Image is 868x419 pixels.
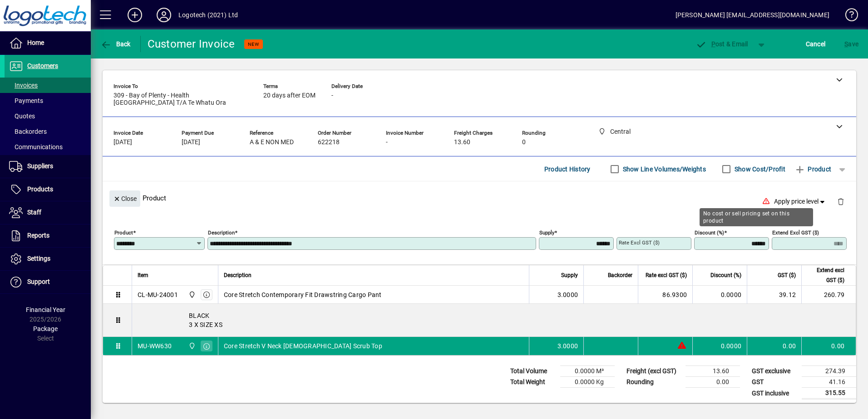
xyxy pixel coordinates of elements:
div: Product [103,181,856,214]
span: Core Stretch Contemporary Fit Drawstring Cargo Pant [224,290,382,299]
a: Knowledge Base [838,2,857,31]
span: [DATE] [113,139,132,146]
mat-label: Rate excl GST ($) [619,239,660,246]
a: Products [5,178,91,201]
span: Backorders [9,128,47,135]
mat-label: Extend excl GST ($) [772,229,819,236]
span: P [711,40,715,48]
label: Show Cost/Profit [733,165,785,174]
button: Apply price level [770,194,830,210]
a: Communications [5,139,91,155]
span: Quotes [9,112,35,120]
td: GST exclusive [747,366,802,377]
span: Product History [544,162,591,176]
div: CL-MU-24001 [138,290,178,299]
td: GST inclusive [747,388,802,399]
span: [DATE] [182,139,200,146]
td: 0.00 [747,337,801,355]
span: 622218 [318,139,340,146]
span: GST ($) [778,270,796,280]
a: Quotes [5,108,91,124]
span: Discount (%) [710,270,741,280]
td: 274.39 [802,366,856,377]
span: Payments [9,97,43,104]
span: Products [27,185,53,193]
td: 13.60 [686,366,740,377]
span: Description [224,270,252,280]
span: ost & Email [695,40,748,48]
button: Product History [541,161,594,177]
span: 0 [522,139,526,146]
app-page-header-button: Close [107,194,143,202]
td: Freight (excl GST) [622,366,686,377]
span: 20 days after EOM [263,92,316,99]
a: Backorders [5,124,91,139]
span: S [844,40,848,48]
td: GST [747,377,802,388]
button: Profile [149,7,178,23]
button: Cancel [804,36,828,52]
span: ave [844,37,858,51]
app-page-header-button: Delete [830,197,852,205]
button: Save [842,36,861,52]
a: Support [5,271,91,293]
span: Central [186,341,197,351]
span: 3.0000 [557,290,578,299]
td: Total Weight [506,377,560,388]
span: Product [794,162,831,176]
span: Back [100,40,131,48]
span: Backorder [608,270,632,280]
div: 86.9300 [644,290,687,299]
button: Product [790,161,836,177]
span: Invoices [9,82,38,89]
span: Support [27,278,50,285]
button: Close [109,190,140,207]
div: Customer Invoice [148,37,235,51]
app-page-header-button: Back [91,36,141,52]
div: Logotech (2021) Ltd [178,8,238,22]
span: Financial Year [26,306,65,313]
td: 0.0000 [692,286,747,304]
span: Customers [27,62,58,69]
span: Home [27,39,44,46]
mat-label: Discount (%) [695,229,724,236]
span: Package [33,325,58,332]
td: Rounding [622,377,686,388]
a: Reports [5,224,91,247]
span: 3.0000 [557,341,578,351]
span: Extend excl GST ($) [807,265,844,285]
td: 0.00 [801,337,856,355]
span: Close [113,191,137,206]
a: Home [5,32,91,54]
span: Rate excl GST ($) [646,270,687,280]
span: - [331,92,333,99]
button: Add [120,7,149,23]
a: Settings [5,248,91,270]
mat-label: Supply [539,229,554,236]
span: Item [138,270,148,280]
td: 260.79 [801,286,856,304]
mat-label: Description [208,229,235,236]
span: Suppliers [27,162,53,170]
span: Reports [27,232,49,239]
div: BLACK 3 X SIZE XS [132,304,856,336]
span: Central [186,290,197,300]
label: Show Line Volumes/Weights [621,165,706,174]
button: Delete [830,190,852,212]
mat-label: Product [114,229,133,236]
span: - [386,139,388,146]
span: Core Stretch V Neck [DEMOGRAPHIC_DATA] Scrub Top [224,341,382,351]
td: Total Volume [506,366,560,377]
span: NEW [248,41,259,47]
td: 39.12 [747,286,801,304]
span: Cancel [806,37,826,51]
span: A & E NON MED [250,139,294,146]
div: No cost or sell pricing set on this product [700,208,813,226]
td: 315.55 [802,388,856,399]
div: [PERSON_NAME] [EMAIL_ADDRESS][DOMAIN_NAME] [676,8,829,22]
a: Invoices [5,78,91,93]
td: 41.16 [802,377,856,388]
span: 309 - Bay of Plenty - Health [GEOGRAPHIC_DATA] T/A Te Whatu Ora [113,92,250,107]
a: Payments [5,93,91,108]
td: 0.0000 [692,337,747,355]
